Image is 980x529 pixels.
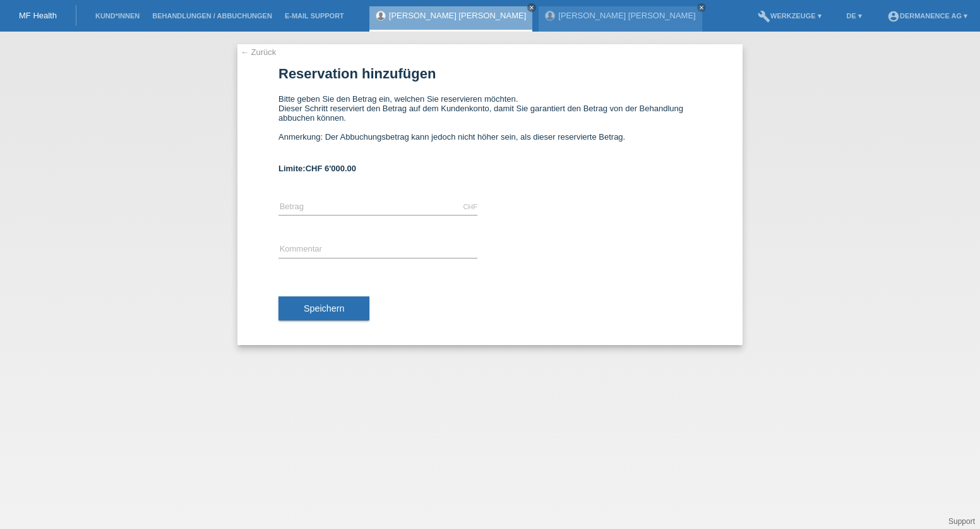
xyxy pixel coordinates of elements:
a: Support [948,517,975,526]
b: Limite: [278,164,356,173]
a: account_circleDermanence AG ▾ [881,12,974,20]
a: [PERSON_NAME] [PERSON_NAME] [558,11,695,20]
i: account_circle [887,10,900,23]
i: close [529,4,535,11]
div: Bitte geben Sie den Betrag ein, welchen Sie reservieren möchten. Dieser Schritt reserviert den Be... [278,94,702,151]
a: close [527,3,536,12]
a: close [697,3,706,12]
i: close [698,4,705,11]
span: CHF 6'000.00 [306,164,356,173]
i: build [758,10,770,23]
a: Kund*innen [89,12,146,20]
a: DE ▾ [840,12,868,20]
a: Behandlungen / Abbuchungen [146,12,278,20]
span: Speichern [304,303,344,313]
a: [PERSON_NAME] [PERSON_NAME] [389,11,526,20]
h1: Reservation hinzufügen [278,66,702,82]
a: buildWerkzeuge ▾ [751,12,828,20]
button: Speichern [278,296,369,320]
a: MF Health [19,11,57,20]
a: E-Mail Support [278,12,350,20]
div: CHF [463,203,477,210]
a: ← Zurück [241,47,276,57]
